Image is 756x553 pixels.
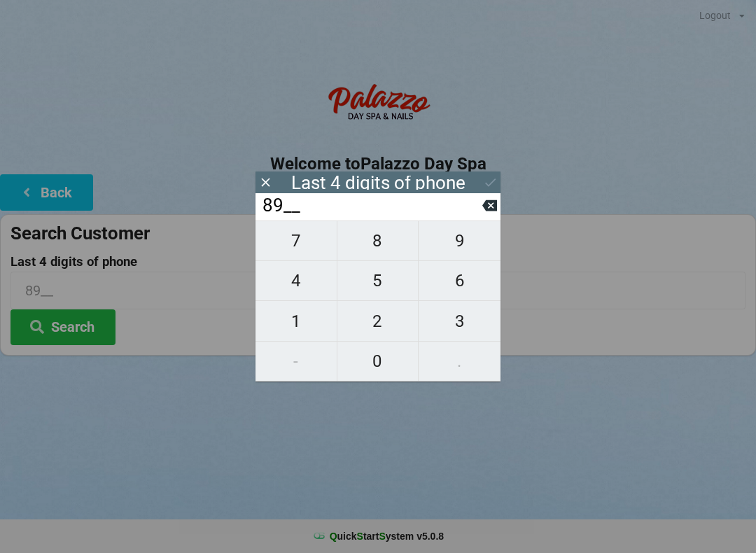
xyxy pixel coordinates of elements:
[337,301,419,341] button: 2
[255,266,337,295] span: 4
[291,176,465,190] div: Last 4 digits of phone
[419,226,500,255] span: 9
[419,307,500,336] span: 3
[419,301,500,341] button: 3
[337,307,419,336] span: 2
[255,307,337,336] span: 1
[255,220,337,261] button: 7
[255,226,337,255] span: 7
[337,261,419,301] button: 5
[337,266,419,295] span: 5
[337,220,419,261] button: 8
[255,261,337,301] button: 4
[419,261,500,301] button: 6
[337,342,419,381] button: 0
[255,301,337,341] button: 1
[419,220,500,261] button: 9
[337,226,419,255] span: 8
[337,346,419,376] span: 0
[419,266,500,295] span: 6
